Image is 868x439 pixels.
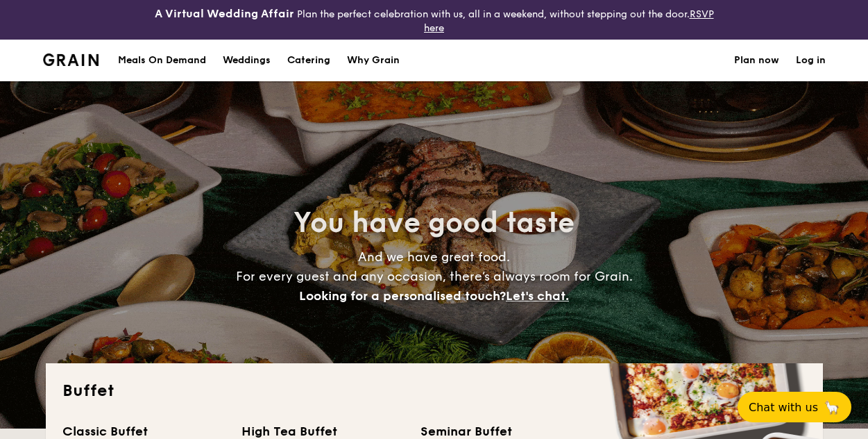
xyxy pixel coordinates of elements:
div: Plan the perfect celebration with us, all in a weekend, without stepping out the door. [145,6,724,34]
a: Weddings [214,40,279,81]
h4: A Virtual Wedding Affair [155,6,294,22]
a: Log in [796,40,826,81]
span: 🦙 [824,399,840,415]
h2: Buffet [62,380,806,402]
div: Weddings [223,40,271,81]
span: Chat with us [749,401,818,414]
a: Catering [279,40,339,81]
a: Meals On Demand [110,40,214,81]
div: Meals On Demand [118,40,206,81]
a: Why Grain [339,40,408,81]
span: Let's chat. [506,288,569,304]
button: Chat with us🦙 [738,392,851,422]
a: Plan now [734,40,779,81]
img: Grain [43,53,99,66]
div: Why Grain [347,40,400,81]
a: Logotype [43,53,99,66]
h1: Catering [287,40,330,81]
